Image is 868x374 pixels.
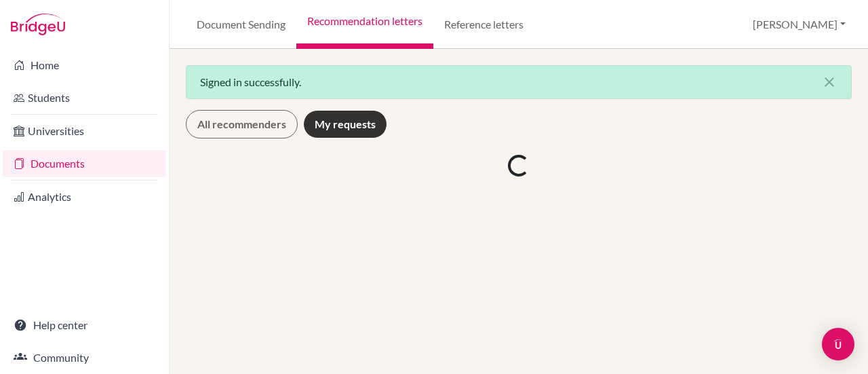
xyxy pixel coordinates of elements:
a: Help center [3,312,166,339]
a: Universities [3,117,166,145]
a: Home [3,52,166,79]
a: Community [3,344,166,371]
a: Students [3,84,166,111]
a: Documents [3,150,166,177]
a: My requests [303,110,387,138]
a: All recommenders [186,110,298,138]
div: Open Intercom Messenger [822,328,854,360]
div: Loading... [503,150,534,181]
img: Bridge-U [11,14,65,35]
a: Analytics [3,183,166,210]
div: Signed in successfully. [186,65,852,99]
i: close [821,74,837,90]
button: [PERSON_NAME] [747,12,852,37]
button: Close [808,66,851,98]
